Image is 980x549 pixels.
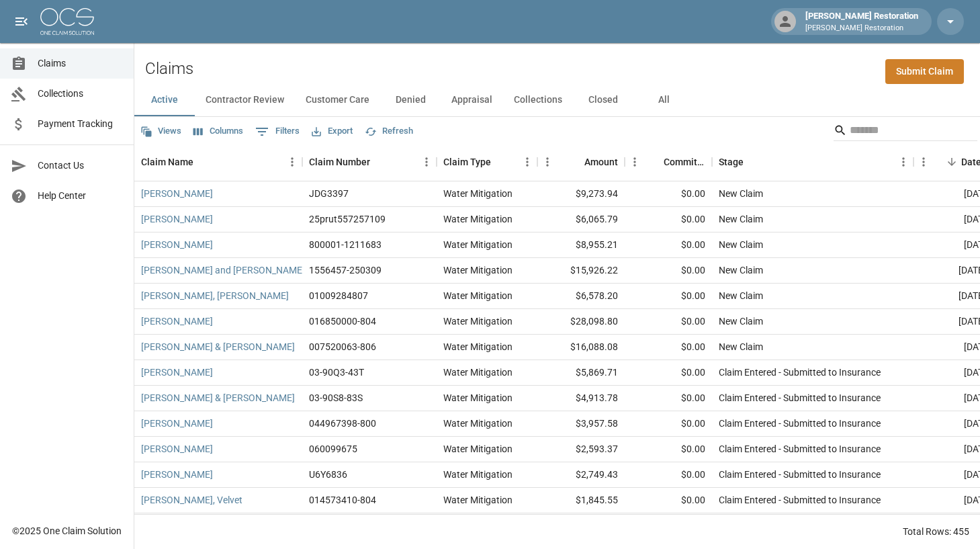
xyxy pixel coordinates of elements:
[309,143,370,181] div: Claim Number
[834,120,977,144] div: Search
[903,525,969,538] div: Total Rows: 455
[625,360,712,386] div: $0.00
[537,386,625,411] div: $4,913.78
[134,84,195,116] button: Active
[443,391,513,405] div: Water Mitigation
[309,468,347,481] div: U6Y6836
[309,238,382,251] div: 800001-1211683
[8,8,35,35] button: open drawer
[443,314,513,328] div: Water Mitigation
[38,56,123,71] span: Claims
[719,468,881,481] div: Claim Entered - Submitted to Insurance
[625,437,712,462] div: $0.00
[719,289,763,302] div: New Claim
[664,143,705,181] div: Committed Amount
[625,152,645,172] button: Menu
[141,417,213,430] a: [PERSON_NAME]
[503,84,573,116] button: Collections
[302,143,437,181] div: Claim Number
[885,59,964,84] a: Submit Claim
[195,84,295,116] button: Contractor Review
[443,212,513,226] div: Water Mitigation
[309,442,357,456] div: 060099675
[309,366,364,379] div: 03-90Q3-43T
[537,488,625,513] div: $1,845.55
[537,233,625,258] div: $8,955.21
[719,263,763,277] div: New Claim
[443,468,513,481] div: Water Mitigation
[625,143,712,181] div: Committed Amount
[719,340,763,353] div: New Claim
[942,153,961,171] button: Sort
[443,493,513,507] div: Water Mitigation
[719,391,881,405] div: Claim Entered - Submitted to Insurance
[625,233,712,258] div: $0.00
[193,153,212,171] button: Sort
[625,513,712,539] div: $0.00
[719,143,744,181] div: Stage
[38,87,123,101] span: Collections
[537,462,625,488] div: $2,749.43
[141,442,213,456] a: [PERSON_NAME]
[134,84,980,116] div: dynamic tabs
[719,187,763,200] div: New Claim
[537,284,625,309] div: $6,578.20
[40,8,94,35] img: ocs-logo-white-transparent.png
[719,212,763,226] div: New Claim
[625,258,712,284] div: $0.00
[38,159,123,173] span: Contact Us
[443,187,513,200] div: Water Mitigation
[309,493,376,507] div: 014573410-804
[573,84,633,116] button: Closed
[309,391,363,405] div: 03-90S8-83S
[137,121,185,142] button: Views
[141,314,213,328] a: [PERSON_NAME]
[141,212,213,226] a: [PERSON_NAME]
[537,360,625,386] div: $5,869.71
[443,442,513,456] div: Water Mitigation
[625,181,712,207] div: $0.00
[719,493,881,507] div: Claim Entered - Submitted to Insurance
[380,84,441,116] button: Denied
[625,462,712,488] div: $0.00
[141,468,213,481] a: [PERSON_NAME]
[537,437,625,462] div: $2,593.37
[38,117,123,131] span: Payment Tracking
[537,143,625,181] div: Amount
[141,289,289,302] a: [PERSON_NAME], [PERSON_NAME]
[537,513,625,539] div: $6,223.43
[491,153,510,171] button: Sort
[309,212,386,226] div: 25prut557257109
[719,417,881,430] div: Claim Entered - Submitted to Insurance
[443,143,491,181] div: Claim Type
[719,314,763,328] div: New Claim
[145,59,193,79] h2: Claims
[744,153,762,171] button: Sort
[443,238,513,251] div: Water Mitigation
[309,314,376,328] div: 016850000-804
[800,9,924,34] div: [PERSON_NAME] Restoration
[625,488,712,513] div: $0.00
[719,366,881,379] div: Claim Entered - Submitted to Insurance
[370,153,389,171] button: Sort
[361,121,416,142] button: Refresh
[537,152,558,172] button: Menu
[437,143,537,181] div: Claim Type
[443,340,513,353] div: Water Mitigation
[416,152,437,172] button: Menu
[443,366,513,379] div: Water Mitigation
[441,84,503,116] button: Appraisal
[443,263,513,277] div: Water Mitigation
[309,187,349,200] div: JDG3397
[12,524,122,538] div: © 2025 One Claim Solution
[141,340,295,353] a: [PERSON_NAME] & [PERSON_NAME]
[625,411,712,437] div: $0.00
[537,309,625,335] div: $28,098.80
[625,284,712,309] div: $0.00
[443,417,513,430] div: Water Mitigation
[443,289,513,302] div: Water Mitigation
[645,153,664,171] button: Sort
[537,411,625,437] div: $3,957.58
[625,335,712,360] div: $0.00
[308,121,356,142] button: Export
